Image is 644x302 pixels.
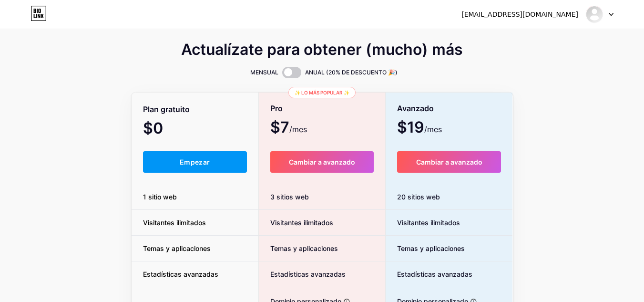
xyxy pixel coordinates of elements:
font: Cambiar a avanzado [416,158,482,166]
font: Estadísticas avanzadas [397,270,472,278]
font: Empezar [180,158,210,166]
font: /mes [424,125,442,134]
button: Cambiar a avanzado [397,151,501,173]
font: Visitantes ilimitados [397,219,460,227]
font: ANUAL (20% DE DESCUENTO 🎉) [305,69,398,76]
font: Plan gratuito [143,104,190,114]
button: Empezar [143,151,247,173]
font: Pro [270,104,283,113]
font: [EMAIL_ADDRESS][DOMAIN_NAME] [461,10,578,18]
font: Estadísticas avanzadas [270,270,346,278]
font: ✨ Lo más popular ✨ [295,90,349,95]
font: 1 sitio web [143,193,177,201]
button: Cambiar a avanzado [270,151,374,173]
font: Visitantes ilimitados [143,219,206,227]
font: $19 [397,118,424,136]
font: Visitantes ilimitados [270,219,333,227]
img: bancomental [585,5,603,23]
font: 20 sitios web [397,193,440,201]
font: Actualízate para obtener (mucho) más [181,40,463,59]
font: $7 [270,118,289,136]
font: Estadísticas avanzadas [143,270,218,278]
font: Temas y aplicaciones [270,244,338,252]
font: Avanzado [397,104,434,113]
font: Cambiar a avanzado [289,158,355,166]
font: $0 [143,119,163,137]
font: Temas y aplicaciones [397,244,465,252]
font: Temas y aplicaciones [143,244,211,252]
font: 3 sitios web [270,193,309,201]
font: /mes [289,125,307,134]
font: MENSUAL [250,69,278,76]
